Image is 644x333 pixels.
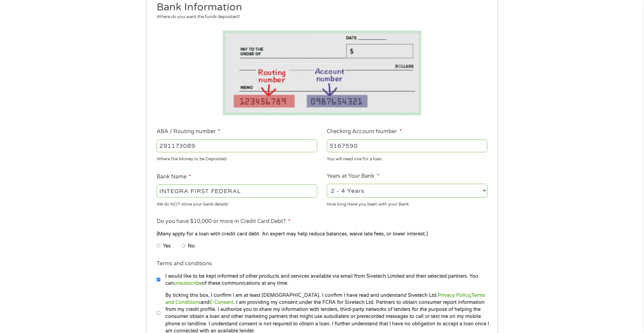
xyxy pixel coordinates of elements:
a: Privacy Policy [438,292,470,298]
img: Routing number location [223,31,421,115]
div: How long Have you been with your Bank [327,199,487,208]
a: unsubscribe [174,280,202,286]
a: Terms and Conditions [165,292,485,305]
div: Where the Money to be Deposited [157,154,317,163]
div: (Many apply for a loan with credit card debt. An expert may help reduce balances, waive late fees... [157,230,487,238]
input: 263177916 [157,140,317,152]
label: No [188,242,195,250]
label: I would like to be kept informed of other products and services available via email from Sivetech... [160,273,489,287]
div: We do NOT store your bank details! [157,199,317,208]
label: ABA / Routing number [157,128,220,135]
a: E-Consent [209,299,233,305]
label: Terms and conditions [157,260,212,267]
label: Yes [163,242,171,250]
label: Do you have $10,000 or more in Credit Card Debt? [157,218,290,225]
label: Years at Your Bank [327,173,379,180]
label: Bank Name [157,173,191,180]
div: Where do you want the funds deposited? [157,14,483,20]
input: 345634636 [327,140,487,152]
h2: Bank Information [157,1,483,14]
div: You will need one for a loan. [327,154,487,163]
label: Checking Account Number [327,128,401,135]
